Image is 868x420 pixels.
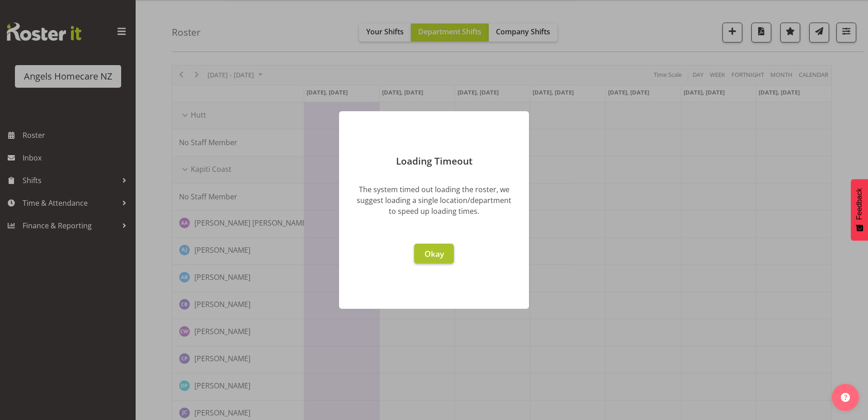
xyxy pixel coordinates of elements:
[353,184,515,217] div: The system timed out loading the roster, we suggest loading a single location/department to speed...
[855,188,863,220] span: Feedback
[414,244,454,264] button: Okay
[425,248,444,259] span: Okay
[841,393,850,402] img: help-xxl-2.png
[851,179,868,241] button: Feedback - Show survey
[348,156,520,166] p: Loading Timeout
